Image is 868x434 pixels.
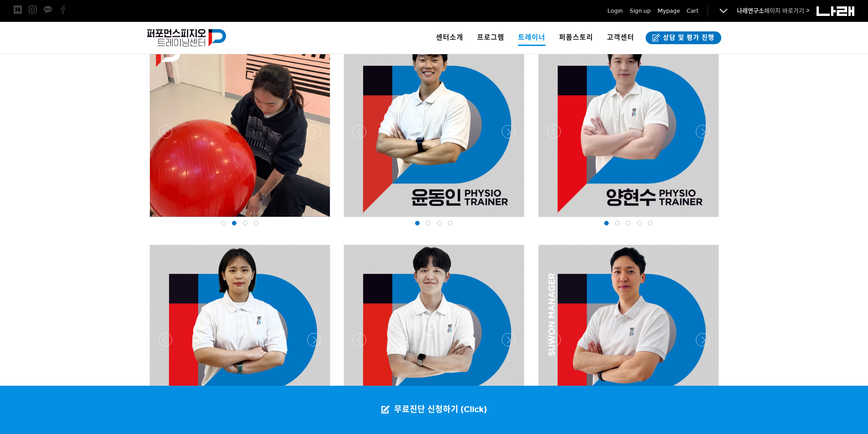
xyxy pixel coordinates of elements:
[518,30,545,46] span: 트레이너
[737,7,810,15] a: 나래연구소페이지 바로가기 >
[737,7,764,15] strong: 나래연구소
[646,31,721,44] a: 상담 및 평가 진행
[429,22,470,54] a: 센터소개
[657,6,680,15] a: Mypage
[470,22,511,54] a: 프로그램
[607,6,623,15] a: Login
[660,33,714,42] span: 상담 및 평가 진행
[372,386,496,434] a: 무료진단 신청하기 (Click)
[511,22,552,54] a: 트레이너
[477,33,504,41] span: 프로그램
[687,6,699,15] a: Cart
[559,33,593,41] span: 퍼폼스토리
[552,22,600,54] a: 퍼폼스토리
[607,33,634,41] span: 고객센터
[600,22,641,54] a: 고객센터
[630,6,651,15] a: Sign up
[436,33,463,41] span: 센터소개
